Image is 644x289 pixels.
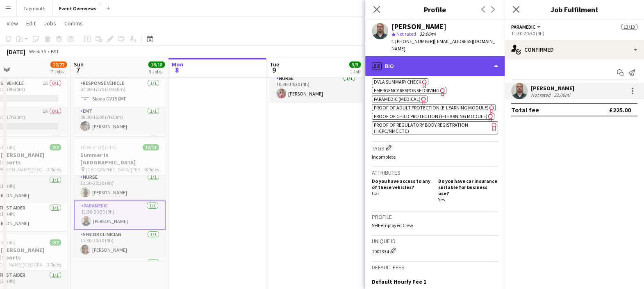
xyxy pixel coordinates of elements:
span: 2/2 [50,239,61,246]
div: Confirmed [505,40,644,59]
div: BST [51,48,59,55]
span: Paramedic (Medical) [374,96,421,102]
h3: Unique ID [372,237,498,245]
span: 9 [269,65,279,75]
app-job-card: 10:30-21:30 (11h)13/13Summer in [GEOGRAPHIC_DATA] [GEOGRAPHIC_DATA][PERSON_NAME], [GEOGRAPHIC_DAT... [74,139,166,261]
a: Jobs [41,18,59,29]
div: 1002334 [372,246,498,255]
span: Paramedic [511,24,535,30]
div: [DATE] [7,48,25,56]
span: | [EMAIL_ADDRESS][DOMAIN_NAME] [391,38,495,52]
a: View [3,18,21,29]
h3: Job Fulfilment [505,4,644,15]
h3: Attributes [372,169,498,176]
span: Proof of Adult Protection (e-Learning Module) [374,105,489,111]
a: Comms [61,18,86,29]
span: Emergency Response Driving [374,87,439,93]
span: Comms [64,20,83,27]
app-card-role: EMT1/108:30-16:00 (7h30m)[PERSON_NAME] [74,107,166,134]
span: Tue [270,61,279,68]
span: Week 36 [27,48,48,55]
span: 2 Roles [47,262,61,268]
app-card-role: Paramedic1/111:30-20:30 (9h)[PERSON_NAME] [74,200,166,230]
span: 32.06mi [418,31,437,37]
app-card-role: Response Vehicle1/107:00-17:30 (10h30m)Skoda GV15 0MF [74,79,166,107]
h3: Tags [372,143,498,152]
button: Event Overviews [52,0,103,16]
button: Paramedic [511,24,542,30]
span: Edit [26,20,36,27]
span: Sun [74,61,84,68]
span: [GEOGRAPHIC_DATA][PERSON_NAME], [GEOGRAPHIC_DATA] [86,166,145,173]
span: Jobs [44,20,56,27]
span: 10:30-21:30 (11h) [80,144,116,150]
div: Not rated [531,92,552,98]
div: £225.00 [609,106,631,114]
div: Total fee [511,106,539,114]
span: 7 [73,65,84,75]
div: 32.06mi [552,92,572,98]
app-card-role: Nurse1/111:30-20:30 (9h)[PERSON_NAME] [74,173,166,200]
app-card-role: Paramedic1/1 [74,134,166,162]
div: 11:30-20:30 (9h) [511,30,637,36]
div: 7 Jobs [51,68,66,75]
h3: Default Hourly Fee 1 [372,278,426,285]
h3: Default fees [372,264,498,271]
p: Self-employed Crew [372,222,498,228]
span: Proof of Regulatory Body Registration (HCPC/NMC etc) [374,122,468,134]
app-card-role: Senior Clinician1/111:30-20:30 (9h)[PERSON_NAME] [74,230,166,258]
span: Not rated [396,31,416,37]
span: 18/18 [148,61,165,68]
span: Proof of Child Protection (e-Learning Module) [374,113,487,119]
div: [PERSON_NAME] [531,84,574,92]
span: View [7,20,18,27]
span: 3/3 [349,61,361,68]
h5: Do you have car insurance suitable for business use? [438,178,498,196]
h5: Do you have access to any of these vehicles? [372,178,432,190]
button: Taymouth [17,0,52,16]
a: Edit [23,18,39,29]
span: 13/13 [621,24,637,30]
app-card-role: Logistics1/1 [74,258,166,286]
div: 3 Jobs [149,68,164,75]
span: Mon [172,61,183,68]
span: 2/2 [50,144,61,150]
div: Bio [365,56,505,76]
span: Car [372,190,379,196]
h3: Profile [372,213,498,221]
span: Yes [438,196,445,203]
p: Incomplete [372,154,498,160]
span: t. [PHONE_NUMBER] [391,38,434,44]
h3: Profile [365,4,505,15]
div: 1 Job [350,68,360,75]
span: 22/27 [50,61,67,68]
span: 8 [171,65,183,75]
h3: Summer in [GEOGRAPHIC_DATA] [74,151,166,166]
span: 8 Roles [145,166,159,173]
app-card-role: Nurse1/110:30-14:30 (4h)[PERSON_NAME] [270,74,362,102]
div: [PERSON_NAME] [391,23,446,30]
span: 13/13 [143,144,159,150]
span: DVLA Summary Check [374,79,421,85]
span: 2 Roles [47,166,61,173]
